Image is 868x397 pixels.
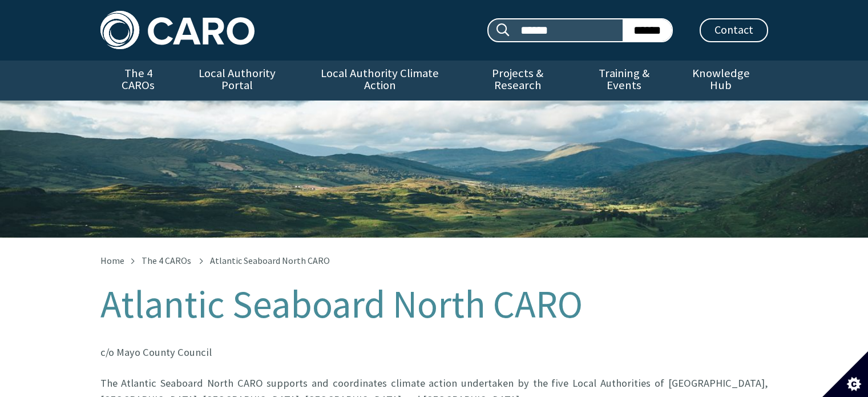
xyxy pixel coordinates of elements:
a: Contact [700,18,768,42]
a: Local Authority Climate Action [298,61,461,101]
h1: Atlantic Seaboard North CARO [100,283,768,326]
button: Set cookie preferences [822,351,868,397]
a: Local Authority Portal [176,61,298,101]
a: Projects & Research [461,61,574,101]
a: The 4 CAROs [100,61,176,101]
a: The 4 CAROs [142,255,191,266]
span: Atlantic Seaboard North CARO [210,255,330,266]
img: Caro logo [100,11,255,49]
a: Training & Events [574,61,674,101]
a: Knowledge Hub [674,61,768,101]
a: Home [100,255,124,266]
p: c/o Mayo County Council [100,344,768,360]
